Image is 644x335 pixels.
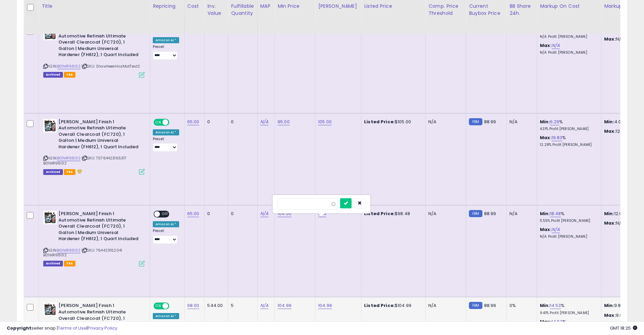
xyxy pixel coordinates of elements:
[207,211,223,217] div: 0
[540,134,552,141] b: Max:
[57,248,80,253] a: B01MR96I32
[278,3,312,10] div: Min Price
[540,50,596,55] p: N/A Profit [PERSON_NAME]
[207,3,225,17] div: Inv. value
[43,119,145,174] div: ASIN:
[540,119,596,131] div: %
[153,221,179,227] div: Amazon AI *
[550,119,559,125] a: 6.29
[43,155,126,165] span: | SKU: 70764423165317 B01MR96I32
[187,119,199,125] a: 65.00
[484,119,496,125] span: 88.99
[187,302,199,309] a: 68.00
[509,303,532,309] div: 0%
[58,211,141,244] b: [PERSON_NAME] Finish 1 Automotive Refinish Ultimate Overall Clearcoat (FC720), 1 Gallon | Medium ...
[278,119,290,125] a: 95.00
[64,169,75,175] span: FBA
[318,119,332,125] a: 105.00
[231,211,252,217] div: 0
[604,128,616,134] strong: Max:
[43,211,145,266] div: ASIN:
[428,211,461,217] div: N/A
[168,119,179,125] span: OFF
[153,37,179,43] div: Amazon AI *
[364,302,395,309] b: Listed Price:
[260,302,268,309] a: N/A
[42,3,147,10] div: Title
[207,303,223,309] div: 544.00
[540,311,596,315] p: 9.41% Profit [PERSON_NAME]
[540,303,596,315] div: %
[552,318,563,325] a: 14.53
[540,3,598,10] div: Markup on Cost
[540,234,596,239] p: N/A Profit [PERSON_NAME]
[550,302,561,309] a: 14.53
[231,3,254,17] div: Fulfillable Quantity
[604,220,616,226] strong: Max:
[187,210,199,217] a: 65.00
[364,303,420,309] div: $104.99
[469,118,482,125] small: FBM
[278,302,291,309] a: 104.99
[43,27,145,77] div: ASIN:
[540,319,596,331] div: %
[43,119,57,132] img: 5170AWqc+7L._SL40_.jpg
[64,72,75,78] span: FBA
[540,226,552,233] b: Max:
[428,119,461,125] div: N/A
[552,42,560,49] a: N/A
[153,313,179,319] div: Amazon AI *
[604,302,614,309] strong: Min:
[58,27,141,60] b: [PERSON_NAME] Finish 1 Automotive Refinish Ultimate Overall Clearcoat (FC720), 1 Gallon | Medium ...
[75,169,82,174] i: hazardous material
[610,325,637,331] span: 2025-08-13 18:25 GMT
[207,119,223,125] div: 0
[364,210,395,217] b: Listed Price:
[231,119,252,125] div: 0
[153,137,179,152] div: Preset:
[43,261,63,266] span: Listings that have been deleted from Seller Central
[364,119,420,125] div: $105.00
[428,3,463,17] div: Comp. Price Threshold
[540,210,550,217] b: Min:
[509,211,532,217] div: N/A
[552,134,563,141] a: 19.83
[550,210,561,217] a: 18.48
[364,211,420,217] div: $98.48
[509,119,532,125] div: N/A
[43,211,57,224] img: 5170AWqc+7L._SL40_.jpg
[484,210,496,217] span: 88.99
[540,135,596,147] div: %
[469,210,482,217] small: FBM
[43,303,57,316] img: 5170AWqc+7L._SL40_.jpg
[160,211,171,217] span: OFF
[428,303,461,309] div: N/A
[318,3,358,10] div: [PERSON_NAME]
[81,63,140,69] span: | SKU: ShawheenHazMatTest2
[604,36,616,42] strong: Max:
[260,210,268,217] a: N/A
[57,63,80,69] a: B01MR96I32
[552,226,560,233] a: N/A
[153,129,179,135] div: Amazon AI *
[318,302,332,309] a: 104.99
[540,218,596,223] p: 11.55% Profit [PERSON_NAME]
[540,302,550,309] b: Min:
[260,119,268,125] a: N/A
[260,3,272,10] div: MAP
[153,3,182,10] div: Repricing
[43,72,63,78] span: Listings that have been deleted from Seller Central
[231,303,252,309] div: 5
[64,261,75,266] span: FBA
[604,312,616,318] strong: Max:
[154,119,163,125] span: ON
[58,325,87,331] a: Terms of Use
[7,325,31,331] strong: Copyright
[153,45,179,60] div: Preset:
[57,155,80,161] a: B01MR96I32
[509,3,534,17] div: BB Share 24h.
[58,119,141,152] b: [PERSON_NAME] Finish 1 Automotive Refinish Ultimate Overall Clearcoat (FC720), 1 Gallon | Medium ...
[604,210,614,217] strong: Min:
[540,318,552,325] b: Max:
[540,211,596,223] div: %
